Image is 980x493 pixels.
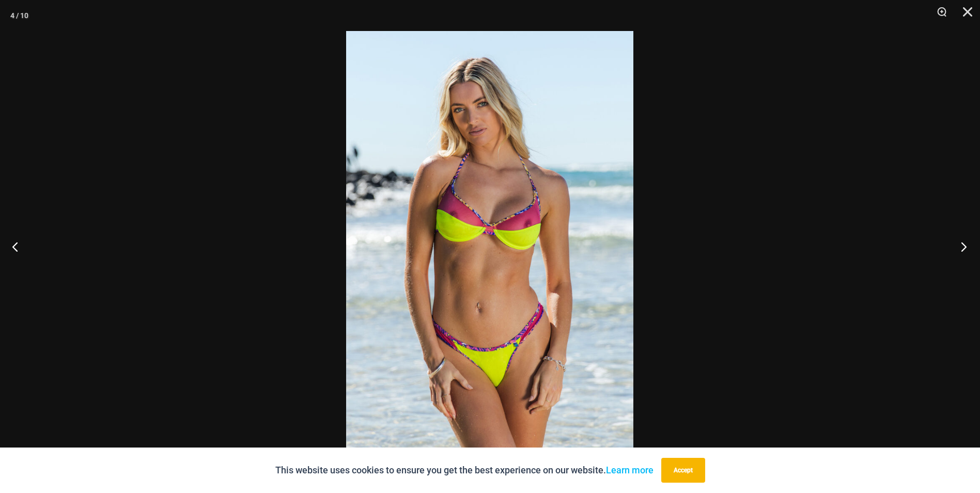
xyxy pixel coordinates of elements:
img: Coastal Bliss Leopard Sunset 3223 Underwire Top 4371 Thong Bikini 01 [346,31,633,462]
p: This website uses cookies to ensure you get the best experience on our website. [275,463,654,478]
div: 4 / 10 [10,8,28,23]
a: Learn more [606,465,654,475]
button: Accept [661,458,705,483]
button: Next [941,221,980,272]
